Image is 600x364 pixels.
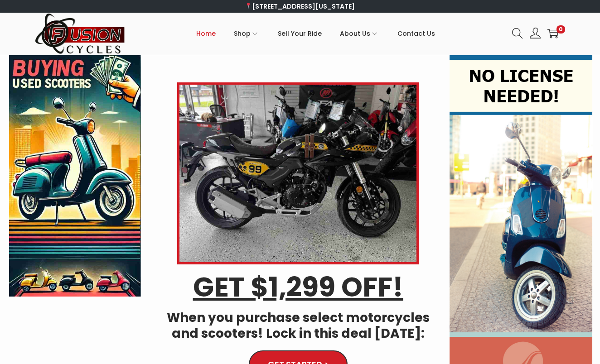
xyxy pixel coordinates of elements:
span: Home [196,22,216,45]
a: Shop [234,13,260,54]
a: Contact Us [397,13,435,54]
span: Contact Us [397,22,435,45]
a: Home [196,13,216,54]
img: Woostify retina logo [35,13,126,55]
a: [STREET_ADDRESS][US_STATE] [245,2,355,11]
a: 0 [547,28,558,39]
span: About Us [340,22,370,45]
a: About Us [340,13,379,54]
nav: Primary navigation [126,13,505,54]
a: Sell Your Ride [278,13,322,54]
span: Shop [234,22,251,45]
h4: When you purchase select motorcycles and scooters! Lock in this deal [DATE]: [155,310,441,341]
img: 📍 [245,3,252,9]
span: Sell Your Ride [278,22,322,45]
u: GET $1,299 OFF! [193,268,403,306]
